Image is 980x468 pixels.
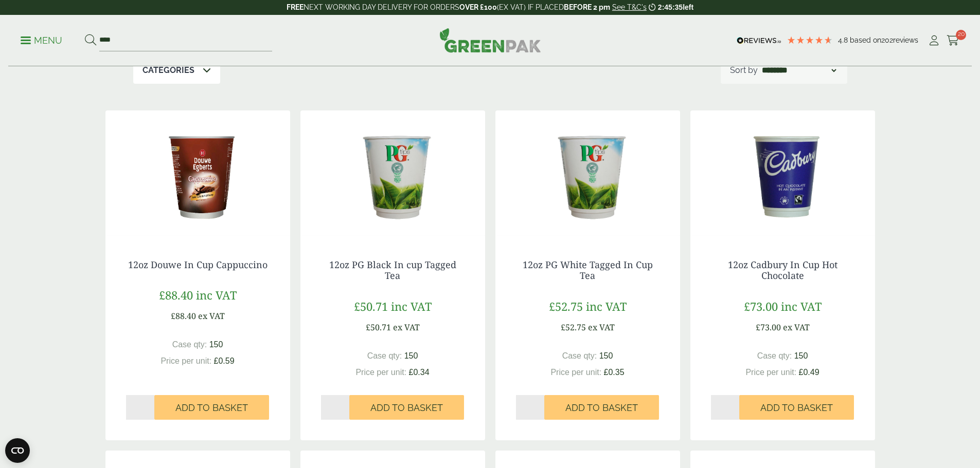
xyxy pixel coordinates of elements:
[794,351,808,360] span: 150
[21,34,62,47] p: Menu
[198,310,225,322] span: ex VAT
[196,287,237,303] span: inc VAT
[760,64,838,77] select: Shop order
[404,351,418,360] span: 150
[799,368,819,377] span: £0.49
[756,322,781,333] span: £73.00
[881,36,893,44] span: 202
[21,34,62,45] a: Menu
[565,402,638,414] span: Add to Basket
[781,298,822,314] span: inc VAT
[329,258,456,282] a: 12oz PG Black In cup Tagged Tea
[730,64,758,77] p: Sort by
[154,395,269,420] button: Add to Basket
[564,3,610,11] strong: BEFORE 2 pm
[586,298,627,314] span: inc VAT
[787,35,833,45] div: 4.79 Stars
[366,322,391,333] span: £50.71
[105,110,290,239] img: Douwe Egberts Cappuccino
[172,340,207,349] span: Case qty:
[5,438,30,463] button: Open CMP widget
[367,351,402,360] span: Case qty:
[956,30,966,40] span: 20
[159,287,193,303] span: £88.40
[439,28,541,52] img: GreenPak Supplies
[523,258,653,282] a: 12oz PG White Tagged In Cup Tea
[214,357,235,365] span: £0.59
[349,395,464,420] button: Add to Basket
[370,402,443,414] span: Add to Basket
[658,3,683,11] span: 2:45:35
[354,298,388,314] span: £50.71
[744,298,778,314] span: £73.00
[459,3,497,11] strong: OVER £100
[161,357,211,365] span: Price per unit:
[409,368,430,377] span: £0.34
[739,395,854,420] button: Add to Basket
[209,340,223,349] span: 150
[287,3,304,11] strong: FREE
[947,33,959,48] a: 20
[495,110,680,239] img: 12oz in cup pg white tea
[393,322,420,333] span: ex VAT
[760,402,833,414] span: Add to Basket
[128,258,268,271] a: 12oz Douwe In Cup Cappuccino
[561,322,586,333] span: £52.75
[783,322,810,333] span: ex VAT
[757,351,792,360] span: Case qty:
[550,368,601,377] span: Price per unit:
[690,110,875,239] img: Cadbury
[947,35,959,46] i: Cart
[850,36,881,44] span: Based on
[604,368,625,377] span: £0.35
[599,351,613,360] span: 150
[893,36,918,44] span: reviews
[588,322,615,333] span: ex VAT
[728,258,838,282] a: 12oz Cadbury In Cup Hot Chocolate
[683,3,693,11] span: left
[300,110,485,239] img: PG tips
[549,298,583,314] span: £52.75
[171,310,196,322] span: £88.40
[612,3,647,11] a: See T&C's
[142,64,194,77] p: Categories
[391,298,432,314] span: inc VAT
[838,36,850,44] span: 4.8
[562,351,597,360] span: Case qty:
[544,395,659,420] button: Add to Basket
[355,368,406,377] span: Price per unit:
[745,368,796,377] span: Price per unit:
[928,35,940,46] i: My Account
[175,402,248,414] span: Add to Basket
[737,37,781,44] img: REVIEWS.io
